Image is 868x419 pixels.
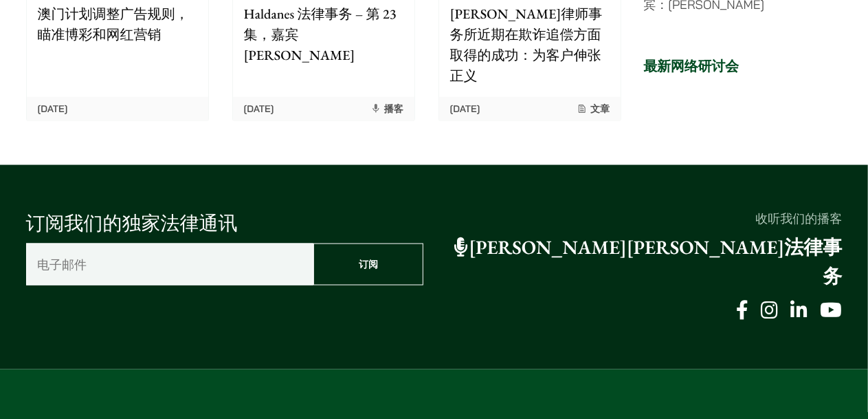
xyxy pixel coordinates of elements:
[313,244,423,286] input: 订阅
[450,103,480,115] font: [DATE]
[384,103,403,115] font: 播客
[644,57,739,75] font: 最新网络研讨会
[38,5,189,43] font: 澳门计划调整广告规则，瞄准博彩和网红营销
[454,235,842,289] a: [PERSON_NAME][PERSON_NAME]法律事务
[450,5,603,85] font: [PERSON_NAME]律师事务所近期在欺诈追偿方面取得的成功：为客户伸张正义
[590,103,610,115] font: 文章
[469,235,842,289] font: [PERSON_NAME][PERSON_NAME]法律事务
[38,103,68,115] font: [DATE]
[756,211,843,226] font: 收听我们的播客
[244,5,397,64] font: Haldanes 法律事务 – 第 23 集，嘉宾 [PERSON_NAME]
[26,211,238,236] font: 订阅我们的独家法律通讯
[26,244,314,286] input: 电子邮件
[244,103,274,115] font: [DATE]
